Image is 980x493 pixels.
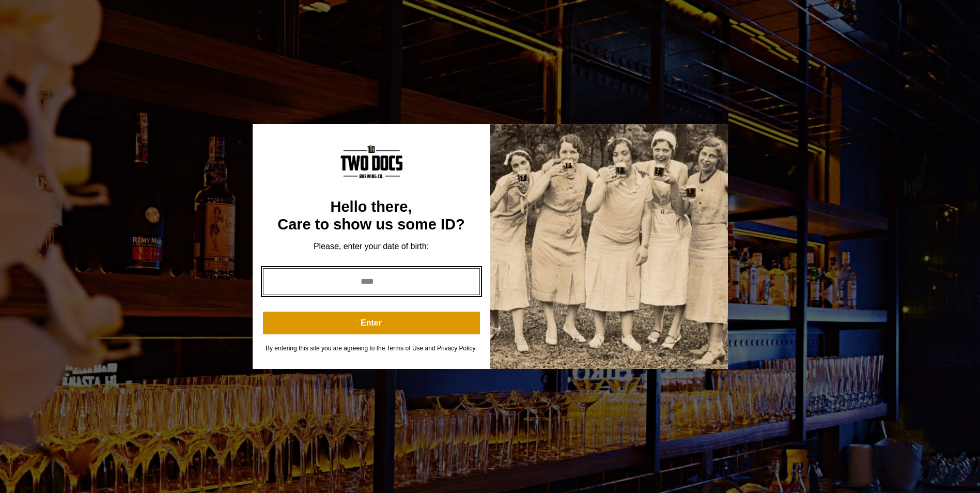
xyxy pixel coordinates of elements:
div: By entering this site you are agreeing to the Terms of Use and Privacy Policy. [263,345,480,352]
div: Please, enter your date of birth: [263,241,480,252]
button: Enter [263,312,480,334]
div: Hello there, Care to show us some ID? [263,198,480,233]
input: year [263,268,480,295]
img: Content Logo [340,145,402,178]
